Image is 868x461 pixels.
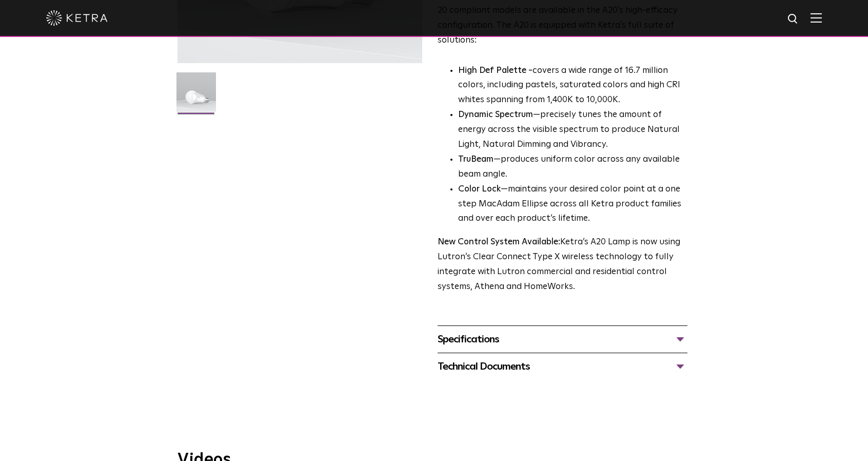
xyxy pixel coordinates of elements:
strong: TruBeam [458,155,494,164]
li: —precisely tunes the amount of energy across the visible spectrum to produce Natural Light, Natur... [458,108,687,152]
div: Technical Documents [438,358,687,375]
li: —produces uniform color across any available beam angle. [458,152,687,182]
strong: New Control System Available: [438,238,560,246]
strong: High Def Palette - [458,66,532,75]
img: A20-Lamp-2021-Web-Square [176,72,216,120]
p: Ketra’s A20 Lamp is now using Lutron’s Clear Connect Type X wireless technology to fully integrat... [438,235,687,295]
p: covers a wide range of 16.7 million colors, including pastels, saturated colors and high CRI whit... [458,64,687,108]
strong: Color Lock [458,185,501,194]
img: search icon [787,13,800,26]
strong: Dynamic Spectrum [458,110,533,119]
div: Specifications [438,331,687,348]
img: ketra-logo-2019-white [46,10,108,26]
img: Hamburger%20Nav.svg [811,13,822,23]
li: —maintains your desired color point at a one step MacAdam Ellipse across all Ketra product famili... [458,182,687,227]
